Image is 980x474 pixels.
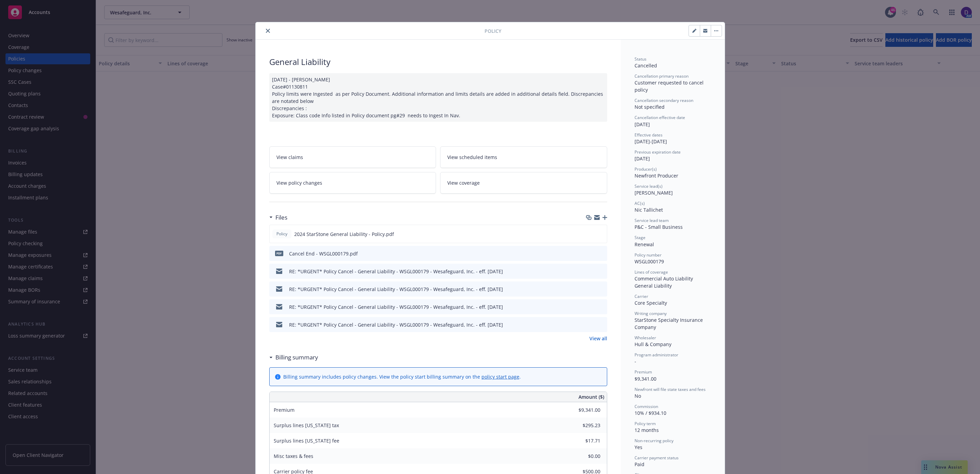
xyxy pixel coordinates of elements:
div: Billing summary includes policy changes. View the policy start billing summary on the . [283,373,521,380]
span: Program administrator [635,352,678,358]
span: Renewal [635,241,654,248]
h3: Files [275,213,287,222]
span: Carrier payment status [635,455,679,461]
span: Newfront will file state taxes and fees [635,386,706,392]
span: Nic Tallichet [635,207,663,213]
span: Cancellation effective date [635,115,685,120]
span: Previous expiration date [635,149,681,155]
span: Commission [635,404,658,409]
button: preview file [598,321,604,328]
span: Cancellation secondary reason [635,97,693,103]
button: download file [587,286,593,293]
span: AC(s) [635,200,645,206]
span: Policy [485,27,501,35]
span: [PERSON_NAME] [635,189,673,196]
span: Lines of coverage [635,269,668,275]
span: Not specified [635,104,665,110]
a: View all [589,335,607,342]
input: 0.00 [560,405,604,415]
div: Cancel End - WSGL000179.pdf [289,250,358,257]
div: RE: *URGENT* Policy Cancel - General Liability - WSGL000179 - Wesafeguard, Inc. - eff. [DATE] [289,286,503,293]
span: Policy [275,231,289,237]
span: View coverage [447,179,480,186]
div: General Liability [269,56,607,68]
span: [DATE] [635,121,650,128]
a: View scheduled items [440,146,607,168]
span: $9,341.00 [635,376,656,382]
button: download file [587,231,593,238]
span: View policy changes [276,179,322,186]
div: [DATE] - [DATE] [635,132,711,145]
span: Status [635,56,646,62]
span: Wholesaler [635,335,656,341]
button: close [264,27,272,35]
span: - [635,358,636,365]
input: 0.00 [560,451,604,461]
div: Billing summary [269,353,318,362]
button: download file [587,303,593,311]
span: P&C - Small Business [635,224,683,230]
button: download file [587,321,593,328]
span: Paid [635,461,644,468]
span: Newfront Producer [635,172,678,179]
div: General Liability [635,282,711,289]
span: Hull & Company [635,341,671,347]
span: Misc taxes & fees [274,453,313,459]
span: Non-recurring policy [635,438,673,444]
button: download file [587,268,593,275]
a: View claims [269,146,436,168]
span: 10% / $934.10 [635,410,666,416]
span: 2024 StarStone General Liability - Policy.pdf [294,231,394,238]
a: policy start page [481,373,519,380]
span: Core Specialty [635,300,667,306]
span: Effective dates [635,132,663,138]
div: Commercial Auto Liability [635,275,711,282]
span: pdf [275,251,283,256]
div: [DATE] - [PERSON_NAME] Case#01130811 Policy limits were Ingested as per Policy Document. Addition... [269,73,607,122]
div: Files [269,213,287,222]
span: Policy number [635,252,662,258]
span: Premium [274,407,295,413]
div: RE: *URGENT* Policy Cancel - General Liability - WSGL000179 - Wesafeguard, Inc. - eff. [DATE] [289,268,503,275]
span: Writing company [635,311,667,316]
div: RE: *URGENT* Policy Cancel - General Liability - WSGL000179 - Wesafeguard, Inc. - eff. [DATE] [289,303,503,311]
button: preview file [598,286,604,293]
input: 0.00 [560,420,604,431]
h3: Billing summary [275,353,318,362]
button: preview file [598,231,604,238]
a: View policy changes [269,172,436,194]
span: Policy term [635,421,656,426]
span: Customer requested to cancel policy [635,79,705,93]
span: Surplus lines [US_STATE] tax [274,422,339,429]
span: Yes [635,444,642,450]
span: Premium [635,369,652,375]
span: StarStone Specialty Insurance Company [635,317,704,330]
div: RE: *URGENT* Policy Cancel - General Liability - WSGL000179 - Wesafeguard, Inc. - eff. [DATE] [289,321,503,328]
button: preview file [598,250,604,257]
span: Producer(s) [635,166,657,172]
span: Surplus lines [US_STATE] fee [274,437,339,444]
span: No [635,393,641,399]
span: Carrier [635,293,648,299]
span: 12 months [635,427,659,433]
button: download file [587,250,593,257]
span: [DATE] [635,155,650,162]
span: Service lead(s) [635,183,663,189]
span: View scheduled items [447,154,497,161]
span: Amount ($) [579,393,604,400]
span: WSGL000179 [635,258,664,265]
span: Cancelled [635,62,657,69]
span: Cancellation primary reason [635,73,689,79]
span: View claims [276,154,303,161]
a: View coverage [440,172,607,194]
input: 0.00 [560,436,604,446]
button: preview file [598,303,604,311]
span: Stage [635,235,645,240]
span: Service lead team [635,218,669,223]
button: preview file [598,268,604,275]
